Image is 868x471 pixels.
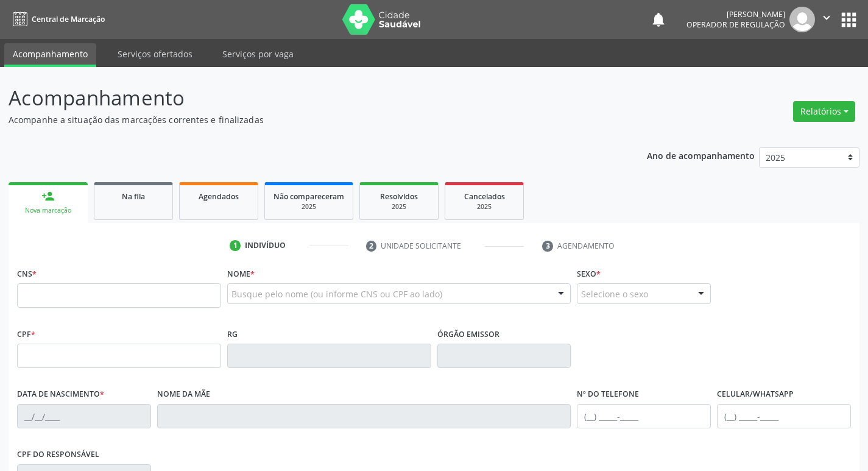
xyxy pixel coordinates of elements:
label: Sexo [577,264,601,283]
span: Na fila [122,191,145,202]
span: Operador de regulação [686,19,785,30]
a: Serviços por vaga [214,43,302,65]
a: Acompanhamento [4,43,96,67]
div: [PERSON_NAME] [686,9,785,19]
label: CNS [17,264,37,283]
div: 2025 [369,202,429,211]
i:  [820,11,833,24]
span: Central de Marcação [32,14,105,24]
div: 2025 [273,202,344,211]
label: Nome [227,264,255,283]
button: apps [838,9,859,30]
span: Selecione o sexo [581,288,648,300]
span: Resolvidos [380,191,418,202]
span: Não compareceram [273,191,344,202]
a: Central de Marcação [9,9,105,29]
div: person_add [41,189,55,203]
span: Busque pelo nome (ou informe CNS ou CPF ao lado) [231,288,442,300]
p: Acompanhe a situação das marcações correntes e finalizadas [9,113,604,126]
button: notifications [650,11,667,28]
label: Celular/WhatsApp [717,385,794,404]
p: Ano de acompanhamento [647,147,755,163]
button: Relatórios [793,101,855,122]
label: CPF do responsável [17,445,99,464]
div: Indivíduo [245,240,286,251]
span: Agendados [199,191,239,202]
img: img [789,7,815,32]
p: Acompanhamento [9,83,604,113]
label: RG [227,325,238,344]
input: (__) _____-_____ [717,404,851,428]
span: Cancelados [464,191,505,202]
button:  [815,7,838,32]
label: Data de nascimento [17,385,104,404]
input: __/__/____ [17,404,151,428]
div: 1 [230,240,241,251]
input: (__) _____-_____ [577,404,711,428]
label: CPF [17,325,35,344]
div: 2025 [454,202,515,211]
label: Nº do Telefone [577,385,639,404]
a: Serviços ofertados [109,43,201,65]
div: Nova marcação [17,206,79,215]
label: Nome da mãe [157,385,210,404]
label: Órgão emissor [437,325,499,344]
